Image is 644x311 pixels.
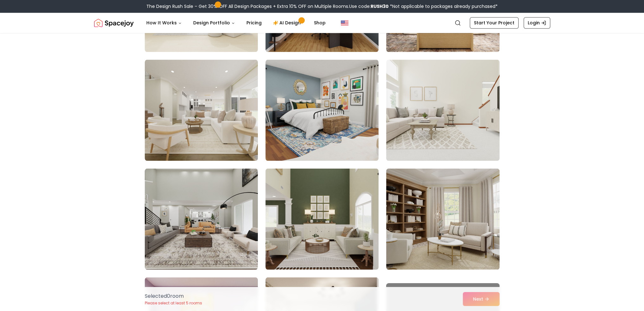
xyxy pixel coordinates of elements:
[94,13,550,33] nav: Global
[188,16,240,29] button: Design Portfolio
[241,16,267,29] a: Pricing
[145,301,202,306] p: Please select at least 5 rooms
[389,3,498,9] span: *Not applicable to packages already purchased*
[371,3,389,9] b: RUSH30
[145,59,258,161] img: Room room-43
[145,168,258,270] img: Room room-46
[146,3,498,9] div: The Design Rush Sale – Get 30% OFF All Design Packages + Extra 10% OFF on Multiple Rooms.
[265,59,379,161] img: Room room-44
[268,16,308,29] a: AI Design
[524,17,550,28] a: Login
[94,16,134,29] a: Spacejoy
[470,17,519,28] a: Start Your Project
[341,19,348,27] img: United States
[145,292,202,300] p: Selected 0 room
[141,16,331,29] nav: Main
[386,59,499,161] img: Room room-45
[141,16,187,29] button: How It Works
[265,168,379,270] img: Room room-47
[94,16,134,29] img: Spacejoy Logo
[349,3,389,9] span: Use code:
[386,168,499,270] img: Room room-48
[309,16,331,29] a: Shop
